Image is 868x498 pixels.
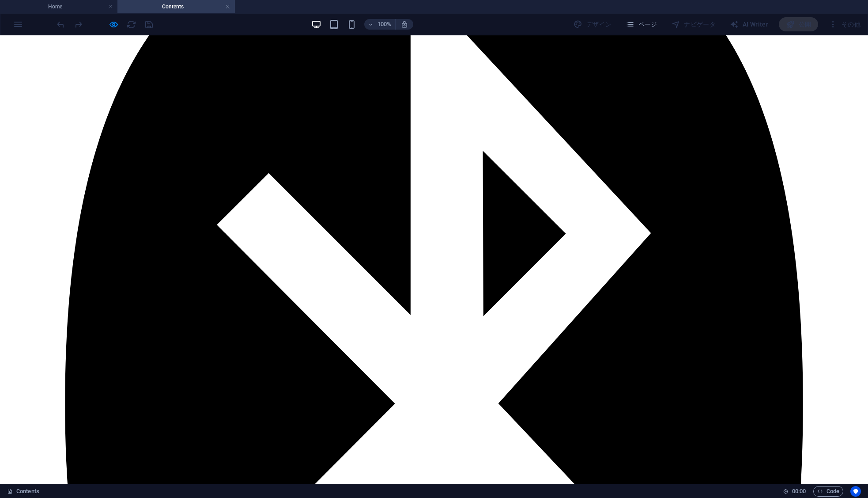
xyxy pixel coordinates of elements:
[570,17,615,31] div: デザイン (Ctrl+Alt+Y)
[783,486,806,497] h6: セッション時間
[622,17,661,31] button: ページ
[792,486,806,497] span: 00 00
[377,19,392,30] h6: 100%
[7,486,39,497] a: クリックして選択をキャンセルし、ダブルクリックしてページを開きます
[813,486,843,497] button: Code
[798,488,800,494] span: :
[364,19,396,30] button: 100%
[626,20,657,29] span: ページ
[850,486,861,497] button: Usercentrics
[817,486,839,497] span: Code
[117,2,235,11] h4: Contents
[400,20,408,28] i: サイズ変更時に、選択した端末にあわせてズームレベルを自動調整します。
